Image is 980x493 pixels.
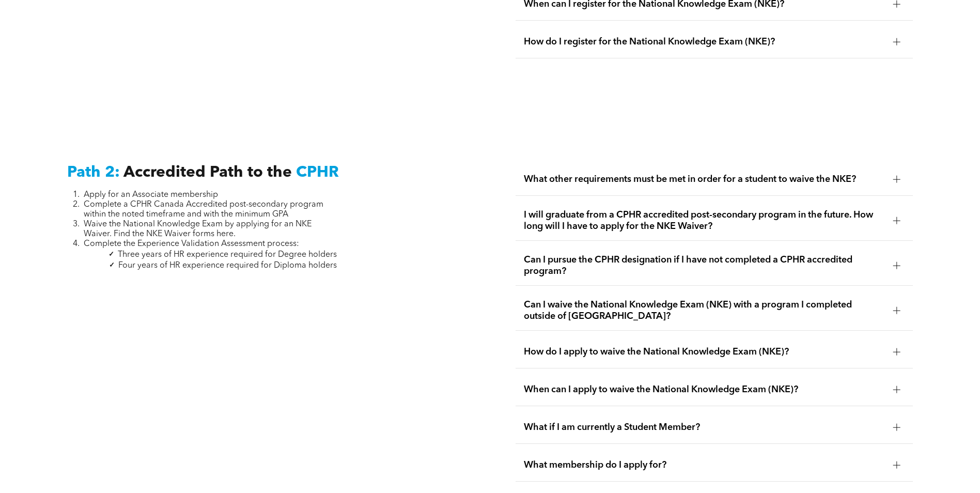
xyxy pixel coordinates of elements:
span: How do I apply to waive the National Knowledge Exam (NKE)? [524,346,885,358]
span: What if I am currently a Student Member? [524,422,885,433]
span: Can I waive the National Knowledge Exam (NKE) with a program I completed outside of [GEOGRAPHIC_D... [524,299,885,322]
span: Apply for an Associate membership [84,191,218,199]
span: Complete the Experience Validation Assessment process: [84,240,299,248]
span: Waive the National Knowledge Exam by applying for an NKE Waiver. Find the NKE Waiver forms here. [84,220,312,238]
span: What membership do I apply for? [524,459,885,471]
span: Complete a CPHR Canada Accredited post-secondary program within the noted timeframe and with the ... [84,201,323,219]
span: How do I register for the National Knowledge Exam (NKE)? [524,36,885,48]
span: What other requirements must be met in order for a student to waive the NKE? [524,174,885,185]
span: When can I apply to waive the National Knowledge Exam (NKE)? [524,384,885,395]
span: Four years of HR experience required for Diploma holders [118,261,337,270]
span: CPHR [296,165,339,180]
span: Can I pursue the CPHR designation if I have not completed a CPHR accredited program? [524,254,885,277]
span: Path 2: [67,165,120,180]
span: Three years of HR experience required for Degree holders [118,251,337,259]
span: I will graduate from a CPHR accredited post-secondary program in the future. How long will I have... [524,209,885,232]
span: Accredited Path to the [123,165,292,180]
